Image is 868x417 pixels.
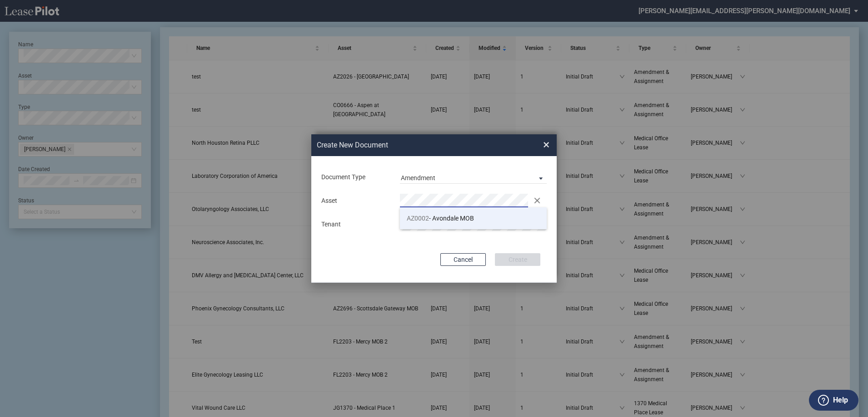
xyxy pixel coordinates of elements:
md-dialog: Create New ... [311,134,557,283]
span: - Avondale MOB [407,215,474,222]
button: Cancel [440,253,486,266]
span: AZ0002 [407,215,429,222]
md-select: Document Type: Amendment [400,170,547,184]
h2: Create New Document [317,140,510,150]
span: × [543,137,549,152]
li: AZ0002- Avondale MOB [400,207,547,229]
button: Create [495,253,540,266]
label: Help [833,394,848,406]
div: Tenant [316,220,394,229]
div: Asset [316,196,394,206]
div: Amendment [401,174,435,182]
div: Document Type [316,173,394,182]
